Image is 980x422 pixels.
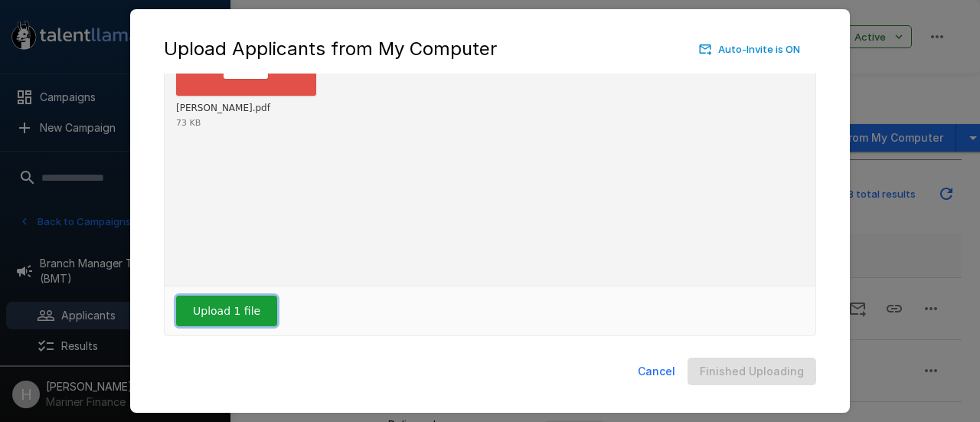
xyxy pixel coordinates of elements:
[176,119,201,127] div: 73 KB
[164,37,816,61] div: Upload Applicants from My Computer
[632,358,681,386] button: Cancel
[176,296,277,326] button: Upload 1 file
[176,103,270,115] div: Jose_Figueroa.pdf
[696,38,804,61] button: Auto-Invite is ON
